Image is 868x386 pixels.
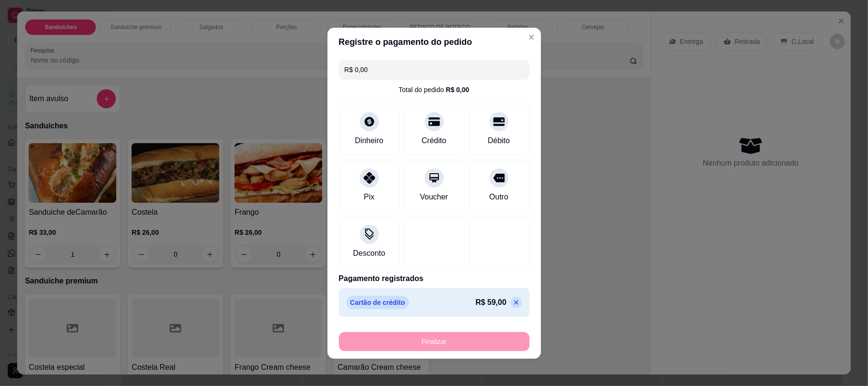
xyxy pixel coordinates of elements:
div: Dinheiro [355,135,384,146]
button: Close [524,30,539,45]
div: Outro [489,191,508,203]
div: Crédito [422,135,447,146]
div: Débito [488,135,510,146]
div: Pix [364,191,374,203]
div: R$ 0,00 [446,85,469,94]
p: Pagamento registrados [339,273,530,284]
p: Cartão de crédito [347,296,409,309]
div: Desconto [353,248,386,259]
header: Registre o pagamento do pedido [327,28,541,56]
div: Voucher [420,191,448,203]
input: Ex.: hambúrguer de cordeiro [345,60,524,79]
div: Total do pedido [398,85,469,94]
p: R$ 59,00 [476,297,507,308]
